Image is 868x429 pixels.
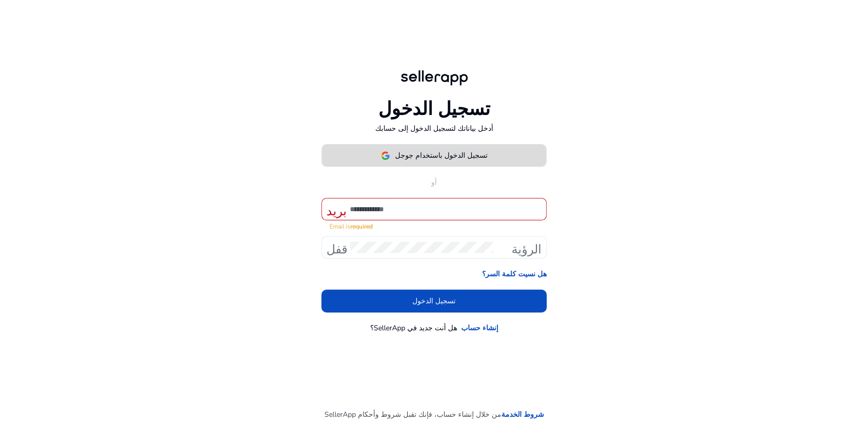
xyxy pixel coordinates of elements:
[501,410,544,419] font: شروط الخدمة
[321,144,547,167] button: تسجيل الدخول باستخدام جوجل
[482,269,547,279] a: هل نسيت كلمة السر؟
[378,97,490,122] font: تسجيل الدخول
[375,124,493,133] font: أدخل بياناتك لتسجيل الدخول إلى حسابك
[482,269,547,279] font: هل نسيت كلمة السر؟
[326,202,347,216] font: بريد
[461,323,498,333] font: إنشاء حساب
[326,240,347,254] font: قفل
[330,220,538,231] mat-error: Email is
[501,409,544,420] a: شروط الخدمة
[412,296,456,306] font: تسجيل الدخول
[431,178,437,187] font: أو
[395,151,488,160] font: تسجيل الدخول باستخدام جوجل
[461,323,498,333] a: إنشاء حساب
[381,151,390,160] img: google-logo.svg
[324,410,501,419] font: من خلال إنشاء حساب، فإنك تقبل شروط وأحكام SellerApp
[350,222,373,231] strong: required
[370,323,457,333] font: هل أنت جديد في SellerApp؟
[321,290,547,312] button: تسجيل الدخول
[512,240,542,254] font: الرؤية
